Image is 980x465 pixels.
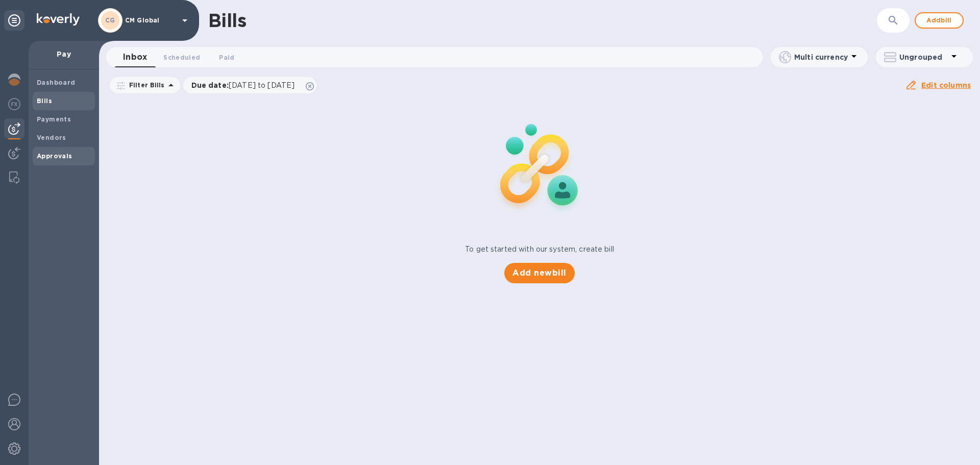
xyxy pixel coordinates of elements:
p: To get started with our system, create bill [465,244,614,255]
p: Pay [37,49,91,59]
div: Due date:[DATE] to [DATE] [183,77,317,93]
div: Unpin categories [4,10,24,31]
span: Paid [219,52,234,63]
img: Logo [37,13,80,26]
button: Add newbill [504,263,574,283]
p: Multi currency [794,52,848,62]
span: Inbox [123,50,147,64]
b: Vendors [37,134,66,141]
u: Edit columns [921,81,971,89]
h1: Bills [208,10,246,31]
b: Approvals [37,152,72,160]
p: Ungrouped [899,52,948,62]
p: CM Global [125,17,176,24]
p: Filter Bills [125,81,165,89]
span: Scheduled [163,52,200,63]
span: Add bill [924,14,954,27]
p: Due date : [191,80,300,90]
b: CG [105,16,115,24]
b: Bills [37,97,52,105]
b: Payments [37,115,71,123]
span: [DATE] to [DATE] [229,81,295,89]
button: Addbill [915,12,964,29]
b: Dashboard [37,79,76,86]
span: Add new bill [512,267,566,279]
img: Foreign exchange [8,98,20,110]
